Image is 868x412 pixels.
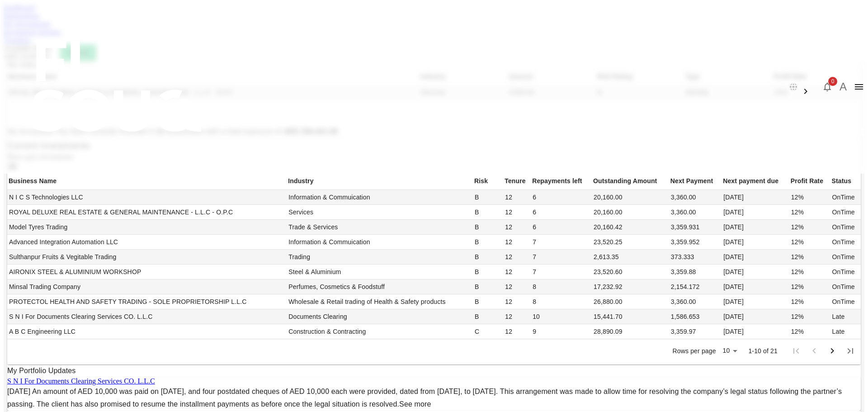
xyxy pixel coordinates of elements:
[722,309,789,324] td: [DATE]
[288,175,313,186] div: Industry
[830,205,861,220] td: OnTime
[789,220,830,235] td: 12%
[669,190,722,205] td: 3,360.00
[7,324,287,339] td: A B C Engineering LLC
[722,294,789,309] td: [DATE]
[7,220,287,235] td: Model Tyres Trading
[830,279,861,294] td: OnTime
[287,190,473,205] td: Information & Commuication
[473,265,503,279] td: B
[830,324,861,339] td: Late
[7,190,287,205] td: N I C S Technologies LLC
[828,77,837,86] span: 0
[669,205,722,220] td: 3,360.00
[532,175,582,186] div: Repayments left
[473,190,503,205] td: B
[722,205,789,220] td: [DATE]
[287,309,473,324] td: Documents Clearing
[841,342,859,360] button: Go to last page
[669,265,722,279] td: 3,359.88
[789,279,830,294] td: 12%
[503,235,531,250] td: 12
[836,80,850,94] button: A
[832,175,852,186] div: Status
[7,377,155,385] a: S N I For Documents Clearing Services CO. L.L.C
[287,205,473,220] td: Services
[593,175,657,186] div: Outstanding Amount
[473,324,503,339] td: C
[830,294,861,309] td: OnTime
[503,309,531,324] td: 12
[592,265,669,279] td: 23,520.60
[287,279,473,294] td: Perfumes, Cosmetics & Foodstuff
[592,294,669,309] td: 26,880.00
[723,175,778,186] div: Next payment due
[531,279,592,294] td: 8
[7,294,287,309] td: PROTECTOL HEALTH AND SAFETY TRADING - SOLE PROPRIETORSHIP L.L.C
[592,205,669,220] td: 20,160.00
[830,235,861,250] td: OnTime
[287,220,473,235] td: Trade & Services
[531,235,592,250] td: 7
[592,220,669,235] td: 20,160.42
[791,175,823,186] div: Profit Rate
[789,235,830,250] td: 12%
[800,77,818,84] span: العربية
[531,309,592,324] td: 10
[473,279,503,294] td: B
[287,294,473,309] td: Wholesale & Retail trading of Health & Safety products
[505,175,526,186] div: Tenure
[722,235,789,250] td: [DATE]
[287,250,473,265] td: Trading
[722,250,789,265] td: [DATE]
[474,175,488,186] div: Risk
[7,309,287,324] td: S N I For Documents Clearing Services CO. L.L.C
[503,294,531,309] td: 12
[7,235,287,250] td: Advanced Integration Automation LLC
[830,265,861,279] td: OnTime
[722,190,789,205] td: [DATE]
[830,250,861,265] td: OnTime
[669,279,722,294] td: 2,154.172
[531,220,592,235] td: 6
[473,294,503,309] td: B
[830,309,861,324] td: Late
[789,294,830,309] td: 12%
[7,388,30,395] span: [DATE]
[531,190,592,205] td: 6
[670,175,713,186] div: Next Payment
[7,265,287,279] td: AIRONIX STEEL & ALUMINIUM WORKSHOP
[9,175,57,186] div: Business Name
[7,279,287,294] td: Minsal Trading Company
[287,265,473,279] td: Steel & Aluminium
[399,400,431,408] a: See more
[722,220,789,235] td: [DATE]
[669,324,722,339] td: 3,359.97
[531,205,592,220] td: 6
[722,279,789,294] td: [DATE]
[748,346,778,355] p: 1-10 of 21
[7,250,287,265] td: Sulthanpur Fruits & Vegitable Trading
[503,324,531,339] td: 12
[823,342,841,360] button: Go to next page
[503,205,531,220] td: 12
[503,279,531,294] td: 12
[503,190,531,205] td: 12
[531,265,592,279] td: 7
[592,279,669,294] td: 17,232.92
[7,205,287,220] td: ROYAL DELUXE REAL ESTATE & GENERAL MAINTENANCE - L.L.C - O.P.C
[722,324,789,339] td: [DATE]
[789,205,830,220] td: 12%
[669,250,722,265] td: 373.333
[669,220,722,235] td: 3,359.931
[722,265,789,279] td: [DATE]
[592,190,669,205] td: 20,160.00
[789,190,830,205] td: 12%
[503,250,531,265] td: 12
